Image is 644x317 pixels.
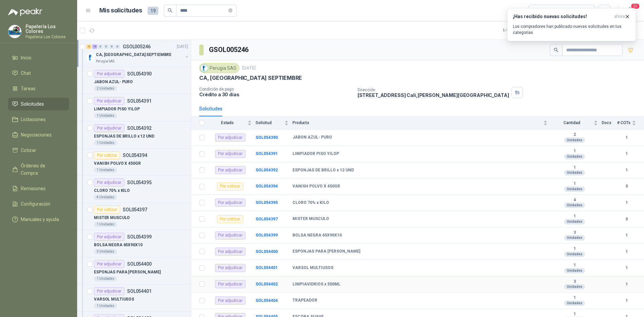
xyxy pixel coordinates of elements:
div: Por cotizar [217,182,243,191]
b: 4 [551,198,598,203]
b: 1 [617,135,636,141]
div: Por adjudicar [215,150,246,158]
b: LIMPIADOR PISO YILOP [292,151,339,157]
a: SOL054401 [256,265,278,270]
a: Tareas [8,82,69,95]
b: 1 [617,265,636,271]
b: 1 [551,263,598,268]
div: Por cotizar [94,151,120,159]
b: 3 [551,230,598,235]
p: [DATE] [177,44,188,50]
div: Por cotizar [217,215,243,223]
span: ahora [614,14,625,19]
p: SOL054401 [127,289,152,294]
span: Cantidad [551,120,592,125]
span: search [168,8,172,13]
div: Por adjudicar [94,260,124,268]
a: Por adjudicarSOL054392ESPONJAS DE BRILLO x 12 UND1 Unidades [77,121,191,149]
span: Licitaciones [21,116,46,123]
b: 1 [551,312,598,317]
div: 0 [115,44,120,49]
p: CA, [GEOGRAPHIC_DATA] SEPTIEMBRE [96,52,171,58]
p: ESPONJAS DE BRILLO x 12 UND [94,133,154,140]
span: Cotizar [21,147,36,154]
a: SOL054395 [256,200,278,205]
p: ESPONJAS PARA [PERSON_NAME] [94,269,161,275]
div: 16 [92,44,97,49]
div: Por adjudicar [94,70,124,78]
b: BOLSA NEGRA 65X90X10 [292,233,342,238]
b: SOL054391 [256,151,278,156]
b: 3 [551,279,598,284]
b: 1 [617,151,636,157]
b: 0 [617,183,636,190]
span: Órdenes de Compra [21,162,63,177]
div: 0 [104,44,109,49]
div: Unidades [564,235,585,241]
div: Por cotizar [94,206,120,214]
th: Producto [292,116,551,129]
b: 1 [551,214,598,219]
div: 1 - 1 de 1 [503,25,537,36]
div: Todas [533,7,547,14]
div: 0 [98,44,103,49]
span: Remisiones [21,185,46,192]
span: Negociaciones [21,131,52,139]
b: CLORO 70% x KILO [292,200,329,206]
div: 0 [109,44,114,49]
p: CA, [GEOGRAPHIC_DATA] SEPTIEMBRE [199,74,302,82]
div: Por adjudicar [215,280,246,288]
div: 1 Unidades [94,113,117,118]
th: Estado [209,116,256,129]
div: Por adjudicar [215,166,246,174]
b: 1 [551,246,598,252]
h1: Mis solicitudes [99,6,142,15]
div: Unidades [564,301,585,306]
button: ¡Has recibido nuevas solicitudes!ahora Los compradores han publicado nuevas solicitudes en tus ca... [507,8,636,41]
span: Manuales y ayuda [21,216,59,223]
img: Company Logo [201,64,208,72]
p: Crédito a 30 días [199,92,352,97]
img: Logo peakr [8,8,42,16]
b: 1 [617,298,636,304]
div: 3 [87,44,92,49]
div: 2 Unidades [94,86,117,91]
a: Por cotizarSOL054397MISTER MUSCULO1 Unidades [77,203,191,230]
div: Unidades [564,252,585,257]
span: Tareas [21,85,36,92]
b: MISTER MUSCULO [292,216,329,222]
span: 22 [631,3,640,9]
b: LIMPIAVIDRIOS x 500ML [292,282,340,287]
a: SOL054402 [256,282,278,286]
p: SOL054395 [127,180,152,185]
b: 1 [617,167,636,173]
a: Cotizar [8,144,69,157]
b: 1 [551,165,598,170]
p: SOL054400 [127,262,152,266]
img: Company Logo [8,25,21,38]
p: Dirección [358,88,509,92]
h3: ¡Has recibido nuevas solicitudes! [513,14,611,19]
a: Licitaciones [8,113,69,126]
a: Configuración [8,198,69,210]
div: Unidades [564,203,585,208]
div: 1 Unidades [94,222,117,227]
a: SOL054404 [256,298,278,303]
div: 4 Unidades [94,195,117,200]
b: 1 [551,149,598,154]
span: close-circle [228,7,232,14]
p: SOL054390 [127,71,152,76]
b: SOL054400 [256,249,278,254]
div: Por adjudicar [94,233,124,241]
a: Negociaciones [8,128,69,141]
p: LIMPIADOR PISO YILOP [94,106,140,112]
div: Por adjudicar [215,264,246,272]
b: SOL054392 [256,168,278,172]
a: Solicitudes [8,98,69,110]
b: ESPONJAS DE BRILLO x 12 UND [292,168,354,173]
p: Los compradores han publicado nuevas solicitudes en tus categorías. [513,23,630,36]
a: Por cotizarSOL054394VANISH POLVO X 450GR1 Unidades [77,149,191,176]
button: 22 [624,5,636,17]
a: SOL054397 [256,217,278,221]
